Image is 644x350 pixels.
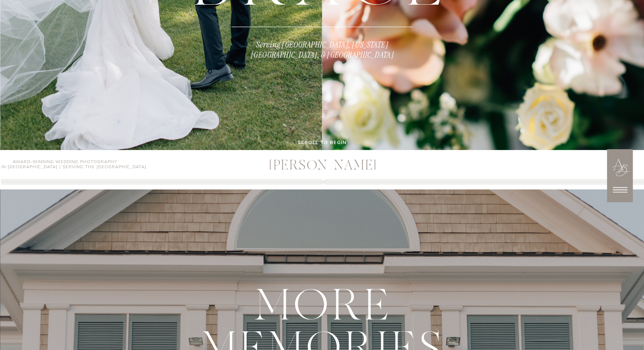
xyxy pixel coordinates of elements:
[298,139,347,145] b: scroll to begin
[223,159,423,175] a: [PERSON_NAME]
[240,39,405,61] h3: Serving [GEOGRAPHIC_DATA], [US_STATE][GEOGRAPHIC_DATA], & [GEOGRAPHIC_DATA]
